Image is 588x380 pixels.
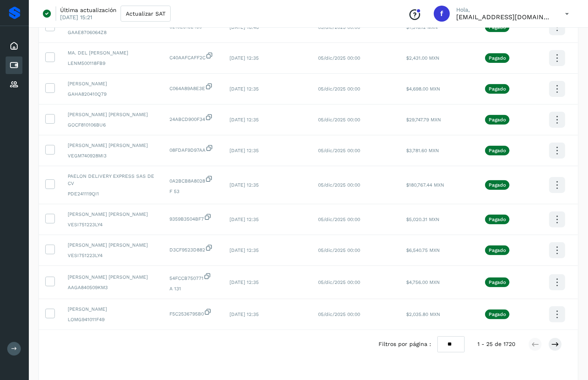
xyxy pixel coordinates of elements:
span: 9359B3504BF7 [169,213,217,223]
span: $5,020.31 MXN [406,217,439,222]
span: [DATE] 12:35 [230,312,259,317]
span: [PERSON_NAME] [PERSON_NAME] [68,241,157,249]
span: 05/dic/2025 00:00 [318,279,360,285]
span: F 53 [169,188,217,195]
span: MA. DEL [PERSON_NAME] [68,49,157,56]
span: [DATE] 12:35 [230,117,259,123]
span: [DATE] 12:35 [230,55,259,61]
p: Pagado [489,117,506,123]
span: Filtros por página : [379,340,431,348]
p: facturacion@cubbo.com [456,13,552,21]
span: $4,698.00 MXN [406,86,440,92]
span: F5C2536795B0 [169,308,217,318]
span: A 131 [169,285,217,292]
span: [DATE] 12:35 [230,148,259,153]
span: $4,756.00 MXN [406,279,440,285]
span: $2,035.80 MXN [406,312,440,317]
p: [DATE] 15:21 [60,14,92,21]
span: 05/dic/2025 00:00 [318,217,360,222]
span: GAHA820410Q79 [68,90,157,98]
span: $3,781.60 MXN [406,148,439,153]
span: [PERSON_NAME] [PERSON_NAME] [68,142,157,149]
span: 1 - 25 de 1720 [477,340,516,348]
p: Pagado [489,279,506,285]
div: Cuentas por pagar [6,56,22,74]
p: Pagado [489,217,506,222]
span: $180,767.44 MXN [406,182,444,188]
button: Actualizar SAT [121,6,171,22]
span: D3CF9523D882 [169,244,217,253]
span: $6,540.75 MXN [406,247,440,253]
span: [PERSON_NAME] [PERSON_NAME] [68,211,157,218]
span: [DATE] 12:35 [230,217,259,222]
span: Actualizar SAT [126,11,165,16]
span: C064A89A8E3E [169,82,217,92]
p: Pagado [489,55,506,61]
span: GAAE8706064Z8 [68,29,157,36]
span: 05/dic/2025 00:00 [318,312,360,317]
span: [DATE] 12:35 [230,182,259,188]
span: 05/dic/2025 00:00 [318,55,360,61]
span: VESI751223LY4 [68,221,157,228]
div: Proveedores [6,76,22,93]
p: Pagado [489,182,506,188]
span: $29,747.79 MXN [406,117,441,123]
span: [PERSON_NAME] [PERSON_NAME] [68,111,157,118]
span: 05/dic/2025 00:00 [318,247,360,253]
p: Pagado [489,148,506,153]
span: PDE241119QI1 [68,190,157,197]
span: $2,431.00 MXN [406,55,439,61]
span: [DATE] 12:35 [230,86,259,92]
span: LOMG941011F49 [68,316,157,323]
span: 05/dic/2025 00:00 [318,117,360,123]
div: Inicio [6,37,22,55]
span: [PERSON_NAME] [68,306,157,313]
span: 0A2BCB8A8028 [169,175,217,185]
span: VEGM740928MI3 [68,152,157,159]
span: PAELON DELIVERY EXPRESS SAS DE CV [68,173,157,187]
p: Pagado [489,86,506,92]
span: VESI751223LY4 [68,252,157,259]
span: [PERSON_NAME] [PERSON_NAME] [68,273,157,281]
p: Última actualización [60,6,117,14]
span: 05/dic/2025 00:00 [318,182,360,188]
span: 05/dic/2025 00:00 [318,148,360,153]
span: AAGA840509KM3 [68,284,157,291]
span: LENM500118FB9 [68,60,157,67]
span: 05/dic/2025 00:00 [318,86,360,92]
p: Pagado [489,247,506,253]
span: 08FDAF9D97AA [169,144,217,154]
span: 54FCCB750771 [169,272,217,282]
span: GOCF810106BU6 [68,121,157,129]
span: [PERSON_NAME] [68,80,157,87]
p: Hola, [456,6,552,13]
span: [DATE] 12:35 [230,247,259,253]
span: 24ABCD900F34 [169,113,217,123]
span: C40AAFCAFF2C [169,52,217,61]
p: Pagado [489,312,506,317]
span: [DATE] 12:35 [230,279,259,285]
